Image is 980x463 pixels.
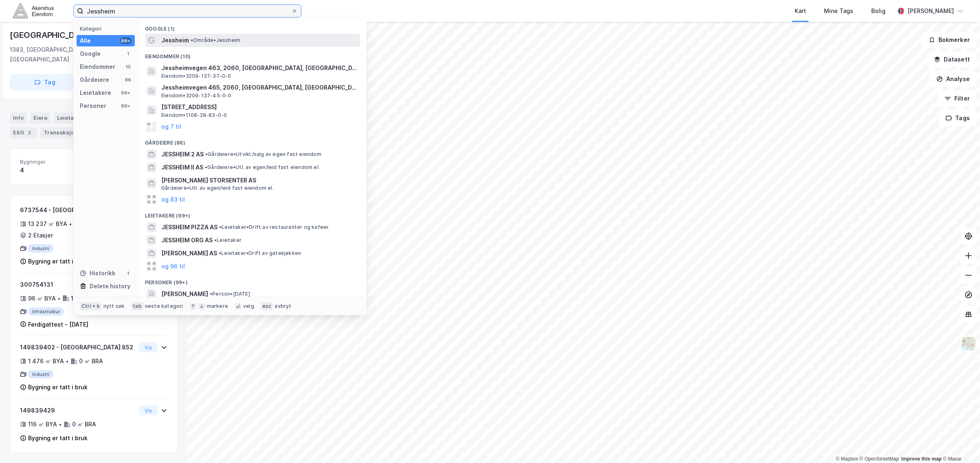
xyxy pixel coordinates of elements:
[28,433,88,443] div: Bygning er tatt i bruk
[138,19,367,34] div: Google (1)
[54,112,99,124] div: Leietakere
[125,77,132,83] div: 86
[28,382,88,392] div: Bygning er tatt i bruk
[161,261,185,271] button: og 96 til
[10,29,111,42] div: [GEOGRAPHIC_DATA] 852
[219,224,329,230] span: Leietaker • Drift av restauranter og kafeer
[80,101,106,111] div: Personer
[161,289,208,299] span: [PERSON_NAME]
[28,219,67,229] div: 13 237 ㎡ BYA
[69,221,72,227] div: •
[871,6,886,16] div: Bolig
[66,358,69,364] div: •
[10,74,80,90] button: Tag
[210,291,250,297] span: Person • [DATE]
[922,32,977,48] button: Bokmerker
[207,303,228,309] div: markere
[139,342,158,352] button: Vis
[161,83,357,92] span: Jessheimvegen 465, 2060, [GEOGRAPHIC_DATA], [GEOGRAPHIC_DATA]
[28,320,88,329] div: Ferdigattest - [DATE]
[138,273,367,287] div: Personer (99+)
[79,356,103,366] div: 0 ㎡ BRA
[161,248,217,258] span: [PERSON_NAME] AS
[161,122,181,132] button: og 7 til
[161,149,204,159] span: JESSHEIM 2 AS
[72,419,96,429] div: 0 ㎡ BRA
[191,37,193,43] span: •
[191,37,240,44] span: Område • Jessheim
[120,103,132,109] div: 99+
[939,424,980,463] iframe: Chat Widget
[929,71,977,87] button: Analyse
[59,421,62,428] div: •
[30,112,51,124] div: Eiere
[80,62,115,72] div: Eiendommer
[939,110,977,126] button: Tags
[161,176,357,185] span: [PERSON_NAME] STORSENTER AS
[20,406,136,415] div: 149839429
[219,250,301,257] span: Leietaker • Drift av gatekjøkken
[83,5,291,17] input: Søk på adresse, matrikkel, gårdeiere, leietakere eller personer
[28,257,88,266] div: Bygning er tatt i bruk
[90,281,130,291] div: Delete history
[28,419,57,429] div: 116 ㎡ BYA
[20,342,136,352] div: 149839402 - [GEOGRAPHIC_DATA] 852
[20,165,90,175] div: 4
[824,6,853,16] div: Mine Tags
[214,237,217,243] span: •
[28,230,53,240] div: 2 Etasjer
[161,112,227,118] span: Eiendom • 1108-28-83-0-0
[219,224,222,230] span: •
[205,164,320,171] span: Gårdeiere • Utl. av egen/leid fast eiendom el.
[139,406,158,415] button: Vis
[205,151,208,157] span: •
[907,6,954,16] div: [PERSON_NAME]
[927,51,977,68] button: Datasett
[860,456,899,462] a: OpenStreetMap
[938,90,977,107] button: Filter
[13,4,54,18] img: akershus-eiendom-logo.9091f326c980b4bce74ccdd9f866810c.svg
[138,133,367,148] div: Gårdeiere (86)
[205,151,321,158] span: Gårdeiere • Utvikl./salg av egen fast eiendom
[210,291,212,297] span: •
[161,73,231,79] span: Eiendom • 3209-137-37-0-0
[125,64,132,70] div: 10
[20,158,90,165] span: Bygninger
[161,63,357,73] span: Jessheimvegen 463, 2060, [GEOGRAPHIC_DATA], [GEOGRAPHIC_DATA]
[138,47,367,61] div: Eiendommer (10)
[80,49,101,59] div: Google
[80,36,91,46] div: Alle
[80,268,115,278] div: Historikk
[80,302,102,310] div: Ctrl + k
[80,75,109,85] div: Gårdeiere
[20,205,136,215] div: 6737544 - [GEOGRAPHIC_DATA] 852
[145,303,183,309] div: neste kategori
[939,424,980,463] div: Kontrollprogram for chat
[131,302,143,310] div: tab
[125,50,132,57] div: 1
[161,35,189,45] span: Jessheim
[795,6,806,16] div: Kart
[161,235,213,245] span: JESSHEIM ORG AS
[161,92,232,99] span: Eiendom • 3209-137-45-0-0
[161,162,203,172] span: JESSHEIM II AS
[125,270,132,276] div: 1
[10,127,37,138] div: ESG
[40,127,97,138] div: Transaksjoner
[103,303,125,309] div: nytt søk
[20,280,136,290] div: 300754131
[836,456,858,462] a: Mapbox
[243,303,254,309] div: velg
[28,356,64,366] div: 1 476 ㎡ BYA
[901,456,942,462] a: Improve this map
[80,88,111,98] div: Leietakere
[10,112,27,124] div: Info
[57,295,61,302] div: •
[28,294,56,303] div: 96 ㎡ BYA
[161,195,185,204] button: og 83 til
[261,302,273,310] div: esc
[161,185,274,191] span: Gårdeiere • Utl. av egen/leid fast eiendom el.
[275,303,291,309] div: avbryt
[138,206,367,221] div: Leietakere (99+)
[26,129,34,137] div: 2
